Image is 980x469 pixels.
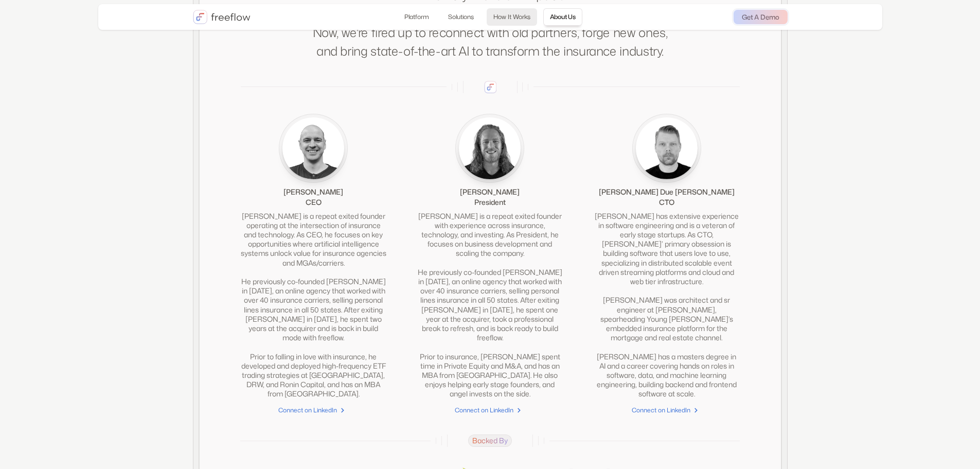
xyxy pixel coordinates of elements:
a: Connect on LinkedIn [594,405,739,416]
div: Connect on LinkedIn [455,405,513,415]
span: Backed By [468,435,512,447]
div: [PERSON_NAME] is a repeat exited founder with experience across insurance, technology, and invest... [417,212,563,399]
div: President [474,197,506,207]
div: [PERSON_NAME] is a repeat exited founder operating at the intersection of insurance and technolog... [241,212,386,399]
a: Connect on LinkedIn [241,405,386,416]
a: About Us [543,8,582,26]
div: Connect on LinkedIn [278,405,337,415]
div: CTO [659,197,674,207]
a: Platform [398,8,435,26]
div: [PERSON_NAME] Due [PERSON_NAME] [599,187,735,197]
div: Connect on LinkedIn [632,405,690,415]
a: How It Works [487,8,537,26]
a: Connect on LinkedIn [417,405,563,416]
div: [PERSON_NAME] has extensive experience in software engineering and is a veteran of early stage st... [594,212,739,399]
a: home [193,10,251,24]
a: Get A Demo [734,10,788,24]
div: [PERSON_NAME] [283,187,343,197]
a: Solutions [441,8,480,26]
div: [PERSON_NAME] [460,187,520,197]
div: CEO [306,197,322,207]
